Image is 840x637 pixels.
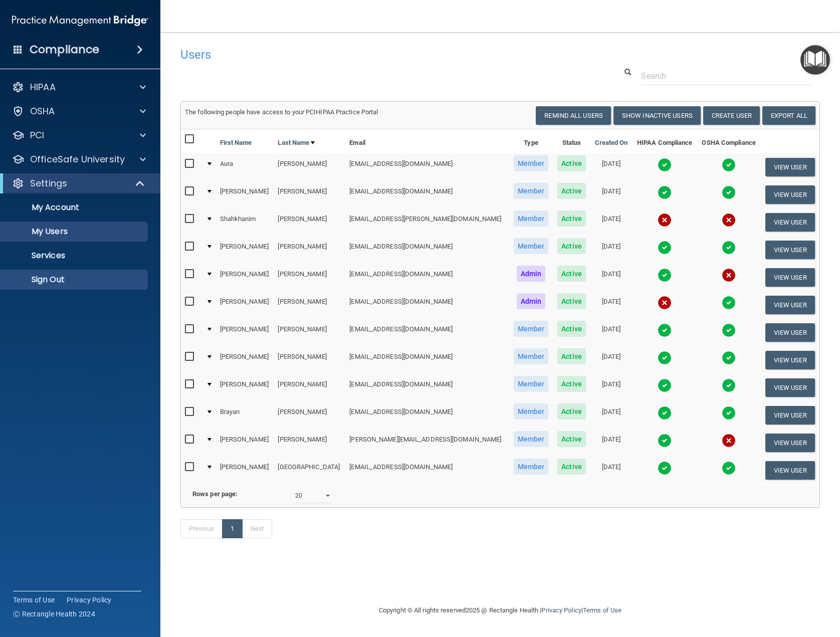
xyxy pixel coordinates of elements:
td: [PERSON_NAME] [274,319,345,346]
button: Remind All Users [536,106,611,125]
td: [EMAIL_ADDRESS][DOMAIN_NAME] [345,264,509,291]
p: Sign Out [7,275,143,285]
td: [EMAIL_ADDRESS][DOMAIN_NAME] [345,291,509,319]
td: [PERSON_NAME] [216,264,274,291]
a: OSHA [12,105,146,117]
span: Active [557,376,586,392]
img: tick.e7d51cea.svg [722,461,736,475]
span: Active [557,238,586,254]
td: [GEOGRAPHIC_DATA] [274,457,345,484]
td: [DATE] [590,319,633,346]
button: View User [765,158,815,176]
td: [PERSON_NAME] [274,208,345,236]
td: [DATE] [590,236,633,264]
td: [PERSON_NAME] [216,429,274,457]
img: tick.e7d51cea.svg [722,406,736,420]
span: Admin [517,266,546,282]
td: [PERSON_NAME] [216,319,274,346]
span: Active [557,183,586,199]
input: Search [641,67,812,85]
img: tick.e7d51cea.svg [658,185,672,199]
a: HIPAA [12,81,146,93]
td: [EMAIL_ADDRESS][DOMAIN_NAME] [345,346,509,374]
span: Active [557,293,586,309]
div: Copyright © All rights reserved 2025 @ Rectangle Health | | [317,594,683,626]
img: tick.e7d51cea.svg [658,378,672,392]
span: The following people have access to your PCIHIPAA Practice Portal [185,108,378,116]
img: tick.e7d51cea.svg [658,268,672,282]
button: View User [765,351,815,369]
h4: Compliance [30,43,99,57]
button: View User [765,434,815,452]
p: HIPAA [30,81,56,93]
td: [PERSON_NAME] [274,291,345,319]
p: OSHA [30,105,55,117]
img: tick.e7d51cea.svg [722,323,736,337]
a: Terms of Use [583,606,621,614]
span: Member [514,238,549,254]
td: [DATE] [590,374,633,401]
span: Member [514,459,549,475]
img: tick.e7d51cea.svg [658,434,672,448]
button: View User [765,268,815,287]
a: Previous [180,519,223,538]
span: Member [514,348,549,364]
a: First Name [220,137,252,149]
img: tick.e7d51cea.svg [722,158,736,172]
img: tick.e7d51cea.svg [658,241,672,255]
td: [PERSON_NAME] [274,181,345,208]
span: Active [557,321,586,337]
a: PCI [12,129,146,141]
img: tick.e7d51cea.svg [722,351,736,365]
td: [EMAIL_ADDRESS][DOMAIN_NAME] [345,401,509,429]
p: Services [7,251,143,261]
span: Active [557,403,586,419]
span: Member [514,321,549,337]
span: Active [557,348,586,364]
th: Type [509,129,553,153]
th: HIPAA Compliance [633,129,698,153]
img: tick.e7d51cea.svg [722,185,736,199]
b: Rows per page: [192,490,238,498]
a: Created On [595,137,628,149]
th: OSHA Compliance [697,129,760,153]
td: [PERSON_NAME][EMAIL_ADDRESS][DOMAIN_NAME] [345,429,509,457]
th: Status [553,129,590,153]
td: [EMAIL_ADDRESS][DOMAIN_NAME] [345,153,509,181]
td: [EMAIL_ADDRESS][DOMAIN_NAME] [345,457,509,484]
a: 1 [222,519,243,538]
img: PMB logo [12,11,148,31]
a: Privacy Policy [67,595,112,605]
td: [DATE] [590,208,633,236]
img: tick.e7d51cea.svg [658,351,672,365]
img: tick.e7d51cea.svg [658,406,672,420]
td: [DATE] [590,429,633,457]
p: My Users [7,227,143,237]
p: Settings [30,177,67,189]
span: Active [557,155,586,171]
span: Admin [517,293,546,309]
button: View User [765,461,815,480]
td: [EMAIL_ADDRESS][DOMAIN_NAME] [345,236,509,264]
td: [DATE] [590,457,633,484]
td: [PERSON_NAME] [274,429,345,457]
td: [PERSON_NAME] [274,374,345,401]
td: [DATE] [590,291,633,319]
a: Terms of Use [13,595,55,605]
span: Member [514,183,549,199]
span: Member [514,403,549,419]
a: Settings [12,177,145,189]
td: [DATE] [590,346,633,374]
button: Show Inactive Users [613,106,701,125]
img: tick.e7d51cea.svg [722,378,736,392]
td: [EMAIL_ADDRESS][DOMAIN_NAME] [345,319,509,346]
p: My Account [7,202,143,213]
a: OfficeSafe University [12,153,146,165]
button: View User [765,406,815,424]
button: View User [765,185,815,204]
img: tick.e7d51cea.svg [658,158,672,172]
img: tick.e7d51cea.svg [658,323,672,337]
span: Active [557,210,586,227]
img: cross.ca9f0e7f.svg [658,213,672,227]
span: Active [557,459,586,475]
